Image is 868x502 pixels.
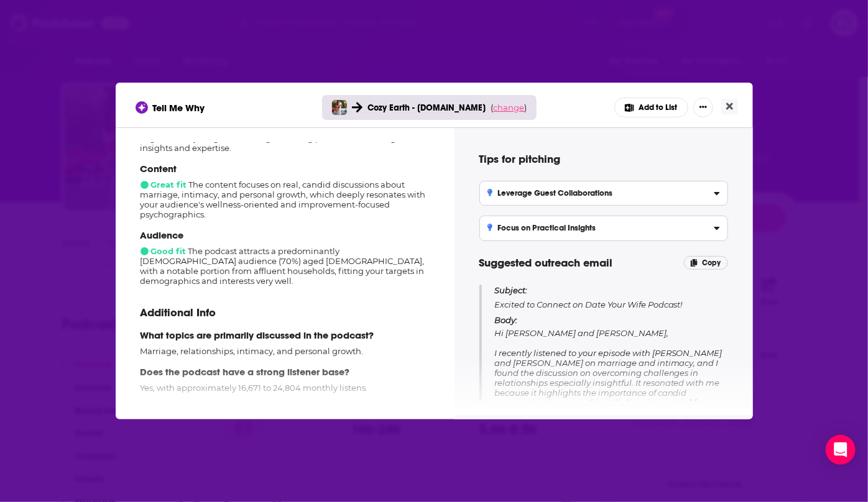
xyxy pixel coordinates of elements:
img: Date Your Wife [332,100,347,115]
p: Audience [141,229,430,241]
h3: Focus on Practical Insights [487,224,596,232]
h4: Tips for pitching [479,152,728,166]
button: Show More Button [693,98,713,117]
span: Subject: [494,285,527,296]
p: Does the podcast have a strong listener base? [141,366,430,378]
div: The podcast attracts a predominantly [DEMOGRAPHIC_DATA] audience (70%) aged [DEMOGRAPHIC_DATA], w... [141,229,430,286]
span: Tell Me Why [153,102,205,114]
div: The content focuses on real, candid discussions about marriage, intimacy, and personal growth, wh... [141,163,430,219]
button: Add to List [614,98,688,117]
span: Good fit [141,246,187,256]
span: Cozy Earth - [DOMAIN_NAME] [367,103,486,113]
span: Great fit [141,180,187,189]
span: Suggested outreach email [479,256,613,270]
div: Open Intercom Messenger [826,435,856,465]
span: Copy [703,258,721,267]
h3: Leverage Guest Collaborations [487,189,613,198]
p: Excited to Connect on Date Your Wife Podcast! [494,285,728,310]
img: tell me why sparkle [137,103,146,112]
span: change [493,103,524,112]
p: Marriage, relationships, intimacy, and personal growth. [141,346,430,356]
span: Body: [494,315,517,325]
p: Content [141,163,430,175]
p: What topics are primarily discussed in the podcast? [141,329,430,341]
p: Additional Info [141,306,430,319]
button: Close [721,99,738,114]
span: ( ) [491,103,527,112]
p: Yes, with approximately 16,671 to 24,804 monthly listens. [141,383,430,393]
